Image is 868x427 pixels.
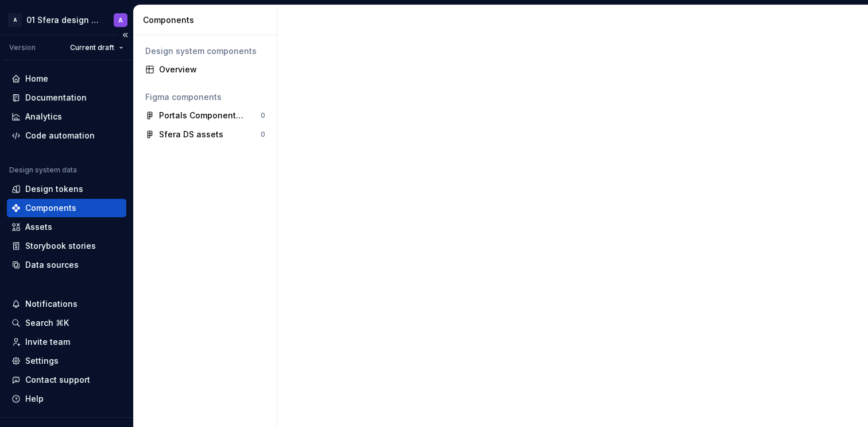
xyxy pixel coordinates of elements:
[7,126,126,145] a: Code automation
[261,130,265,139] div: 0
[141,125,270,144] a: Sfera DS assets0
[25,92,87,103] div: Documentation
[65,40,129,56] button: Current draft
[159,110,245,121] div: Portals Components 2.0
[7,314,126,332] button: Search ⌘K
[141,60,270,79] a: Overview
[9,43,36,52] div: Version
[25,130,95,141] div: Code automation
[7,237,126,255] a: Storybook stories
[7,70,126,88] a: Home
[25,240,96,252] div: Storybook stories
[8,13,22,27] div: A
[7,218,126,236] a: Assets
[7,89,126,107] a: Documentation
[7,333,126,351] a: Invite team
[7,107,126,126] a: Analytics
[25,73,48,84] div: Home
[261,111,265,120] div: 0
[25,183,83,195] div: Design tokens
[159,64,265,75] div: Overview
[25,374,90,386] div: Contact support
[25,259,79,271] div: Data sources
[7,256,126,274] a: Data sources
[143,14,272,26] div: Components
[25,221,52,233] div: Assets
[141,106,270,125] a: Portals Components 2.00
[7,390,126,408] button: Help
[117,27,133,43] button: Collapse sidebar
[118,16,123,25] div: A
[7,371,126,389] button: Contact support
[25,298,77,310] div: Notifications
[25,111,62,122] div: Analytics
[7,180,126,198] a: Design tokens
[25,355,59,367] div: Settings
[9,166,77,175] div: Design system data
[7,199,126,217] a: Components
[25,336,70,348] div: Invite team
[7,352,126,370] a: Settings
[145,45,265,57] div: Design system components
[145,91,265,103] div: Figma components
[25,393,44,405] div: Help
[159,129,223,140] div: Sfera DS assets
[70,43,114,52] span: Current draft
[7,295,126,313] button: Notifications
[2,7,131,32] button: A01 Sfera design systemA
[25,202,76,214] div: Components
[25,317,69,329] div: Search ⌘K
[26,14,100,26] div: 01 Sfera design system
